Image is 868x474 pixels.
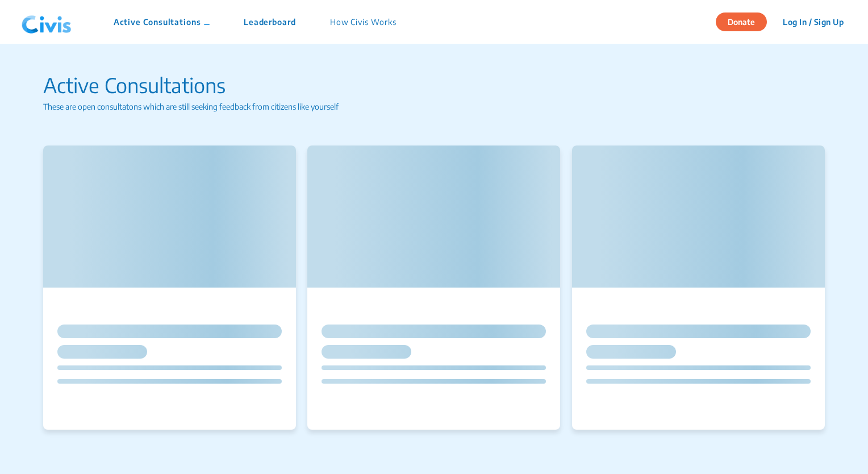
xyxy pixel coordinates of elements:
[716,13,767,31] button: Donate
[716,15,775,27] a: Donate
[43,70,824,101] p: Active Consultations
[775,13,851,31] button: Log In / Sign Up
[17,5,76,39] img: navlogo.png
[330,16,397,28] p: How Civis Works
[43,101,824,113] p: These are open consultatons which are still seeking feedback from citizens like yourself
[244,16,296,28] p: Leaderboard
[114,16,210,28] p: Active Consultations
